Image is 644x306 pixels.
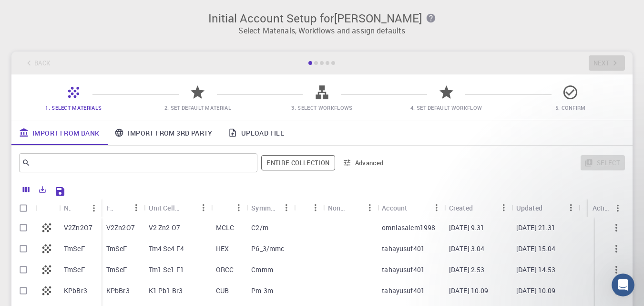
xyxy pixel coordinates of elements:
p: TmSeF [106,244,127,253]
div: Updated [511,199,579,217]
div: Tags [294,199,323,217]
p: Select Materials, Workflows and assign defaults [17,25,627,36]
span: Filter throughout whole library including sets (folders) [261,155,335,170]
p: Tm1 Se1 F1 [149,265,184,274]
a: Upload File [220,120,292,145]
p: Pm-3m [251,286,273,295]
p: TmSeF [106,265,127,274]
button: Sort [407,200,422,215]
div: Name [59,199,102,217]
div: Icon [35,199,59,217]
div: Unit Cell Formula [144,199,211,217]
button: Menu [231,200,246,215]
div: Formula [106,199,113,217]
button: Menu [429,200,444,215]
div: Account [377,199,444,217]
div: Formula [102,199,144,217]
p: [DATE] 2:53 [449,265,485,274]
p: tahayusuf401 [382,265,425,274]
p: [DATE] 3:04 [449,244,485,253]
p: [DATE] 10:09 [449,286,489,295]
div: Updated [516,199,542,217]
p: Cmmm [251,265,273,274]
div: Account [382,199,407,217]
button: Sort [299,200,314,215]
div: Name [64,199,71,217]
button: Sort [216,200,231,215]
button: Menu [86,200,102,216]
button: Menu [129,200,144,215]
p: CUB [216,286,229,295]
div: Created [444,199,511,217]
button: Columns [18,182,34,197]
a: Import From Bank [11,120,107,145]
div: Non-periodic [328,199,347,217]
button: Export [34,182,51,197]
div: Lattice [211,199,246,217]
span: 1. Select Materials [45,104,102,111]
button: Menu [308,200,323,215]
p: V2Zn2O7 [106,223,135,232]
p: Tm4 Se4 F4 [149,244,184,253]
p: MCLC [216,223,235,232]
p: [DATE] 14:53 [516,265,556,274]
button: Sort [347,200,362,215]
p: omniasalem1998 [382,223,435,232]
span: 5. Confirm [555,104,586,111]
div: Non-periodic [323,199,377,217]
p: C2/m [251,223,268,232]
button: Sort [113,200,129,215]
div: Unit Cell Formula [149,199,181,217]
button: Advanced [339,155,388,170]
p: tahayusuf401 [382,244,425,253]
button: Sort [542,200,558,215]
p: HEX [216,244,229,253]
button: Menu [610,200,625,216]
p: tahayusuf401 [382,286,425,295]
div: Actions [588,199,625,217]
p: P6_3/mmc [251,244,284,253]
p: K1 Pb1 Br3 [149,286,183,295]
iframe: Intercom live chat [612,274,634,296]
button: Menu [563,200,579,215]
p: [DATE] 21:31 [516,223,556,232]
span: 3. Select Workflows [291,104,352,111]
p: TmSeF [64,244,85,253]
p: KPbBr3 [106,286,130,295]
div: Symmetry [251,199,278,217]
span: Support [19,7,53,15]
button: Menu [279,200,294,215]
p: V2Zn2O7 [64,223,92,232]
button: Menu [362,200,377,215]
a: Import From 3rd Party [107,120,220,145]
button: Save Explorer Settings [51,182,70,201]
p: V2 Zn2 O7 [149,223,180,232]
button: Sort [71,200,86,216]
button: Menu [496,200,511,215]
div: Symmetry [246,199,294,217]
p: [DATE] 15:04 [516,244,556,253]
p: KPbBr3 [64,286,87,295]
p: ORCC [216,265,234,274]
div: Created [449,199,473,217]
div: Actions [593,199,610,217]
span: 2. Set Default Material [164,104,231,111]
p: [DATE] 9:31 [449,223,485,232]
span: 4. Set Default Workflow [410,104,482,111]
p: TmSeF [64,265,85,274]
button: Sort [473,200,488,215]
button: Menu [196,200,211,215]
h3: Initial Account Setup for [PERSON_NAME] [17,11,627,25]
button: Sort [181,200,196,215]
button: Entire collection [261,155,335,170]
p: [DATE] 10:09 [516,286,556,295]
